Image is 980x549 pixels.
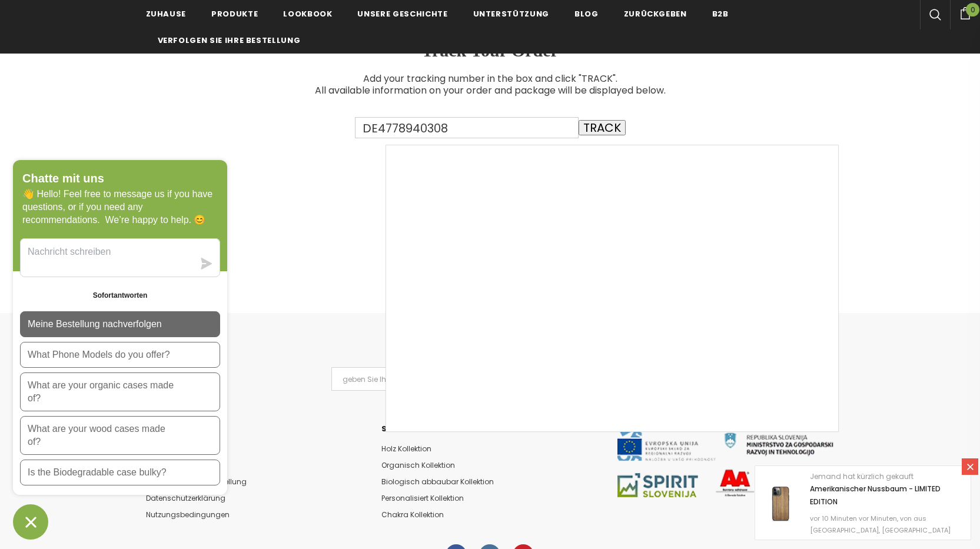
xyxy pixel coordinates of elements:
[574,8,599,19] span: Blog
[146,8,187,19] span: Zuhause
[579,120,626,135] input: TRACK
[381,477,494,487] span: Biologisch abbaubar Kollektion
[381,510,444,520] span: Chakra Kollektion
[9,160,231,540] inbox-online-store-chat: Onlineshop-Chat von Shopify
[357,8,447,19] span: Unsere Geschichte
[381,493,464,503] span: Personalisiert Kollektion
[155,73,826,97] p: Add your tracking number in the box and click "TRACK". All available information on your order an...
[617,427,835,497] img: Javni Razpis
[810,514,951,535] span: vor 10 Minuten vor Minuten, von aus [GEOGRAPHIC_DATA], [GEOGRAPHIC_DATA]
[381,444,431,454] span: Holz Kollektion
[283,8,332,19] span: Lookbook
[381,490,464,507] a: Personalisiert Kollektion
[331,367,555,391] input: Email Address
[950,5,980,19] a: 0
[146,474,247,490] a: Verfolgen Sie Ihre Bestellung
[381,457,455,474] a: Organisch Kollektion
[381,423,406,434] span: SHOP
[712,8,729,19] span: B2B
[810,471,913,481] span: Jemand hat kürzlich gekauft
[966,3,979,16] span: 0
[473,8,549,19] span: Unterstützung
[381,441,431,457] a: Holz Kollektion
[158,35,301,46] span: Verfolgen Sie Ihre Bestellung
[381,460,455,470] span: Organisch Kollektion
[624,8,687,19] span: Zurückgeben
[211,8,258,19] span: Produkte
[810,484,941,507] a: Amerikanischer Nussbaum - LIMITED EDITION
[158,26,301,53] a: Verfolgen Sie Ihre Bestellung
[146,477,247,487] span: Verfolgen Sie Ihre Bestellung
[617,456,835,466] a: Javni razpis
[381,474,494,490] a: Biologisch abbaubar Kollektion
[381,507,444,523] a: Chakra Kollektion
